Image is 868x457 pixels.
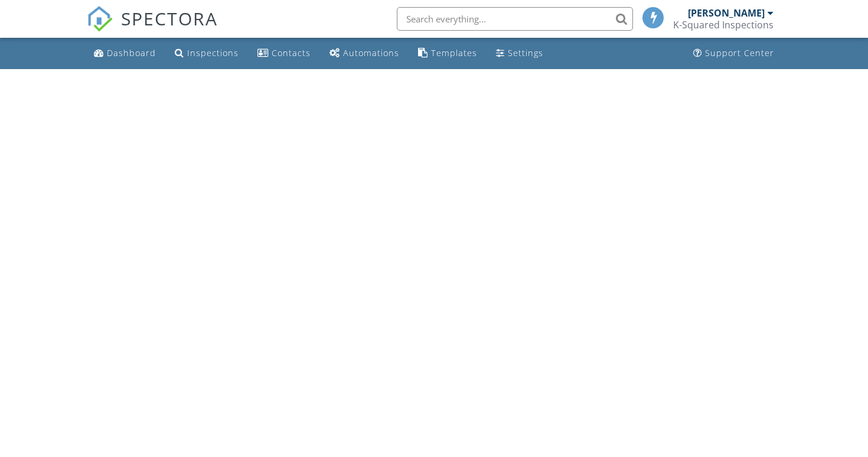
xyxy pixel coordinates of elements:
[705,47,774,58] div: Support Center
[673,19,774,31] div: K-Squared Inspections
[107,47,156,58] div: Dashboard
[431,47,477,58] div: Templates
[170,43,243,64] a: Inspections
[187,47,239,58] div: Inspections
[491,43,548,64] a: Settings
[87,6,113,32] img: The Best Home Inspection Software - Spectora
[688,43,779,64] a: Support Center
[121,6,218,31] span: SPECTORA
[343,47,399,58] div: Automations
[397,7,633,31] input: Search everything...
[688,7,765,19] div: [PERSON_NAME]
[413,43,482,64] a: Templates
[508,47,543,58] div: Settings
[87,16,218,41] a: SPECTORA
[89,43,161,64] a: Dashboard
[253,43,315,64] a: Contacts
[325,43,404,64] a: Automations (Basic)
[272,47,311,58] div: Contacts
